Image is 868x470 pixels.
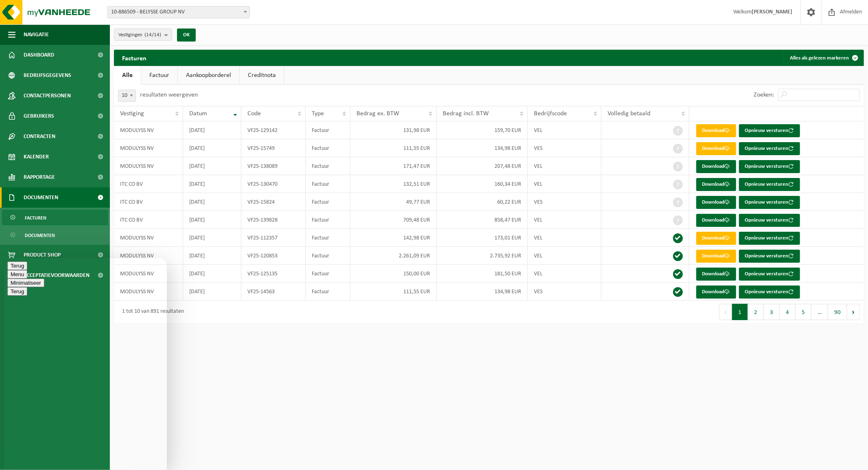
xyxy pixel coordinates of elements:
span: Gebruikers [24,106,54,126]
a: Alle [114,66,141,85]
td: VEL [528,265,601,283]
a: Download [696,232,736,245]
td: 709,48 EUR [350,211,437,229]
td: VF25-130470 [241,175,306,193]
span: Bedrijfsgegevens [24,65,71,86]
td: 159,70 EUR [437,121,528,139]
span: Rapportage [24,167,55,187]
button: Opnieuw versturen [739,250,800,263]
a: Download [696,214,736,227]
span: Datum [189,110,207,117]
td: ITC CO BV [114,175,183,193]
a: Download [696,196,736,209]
span: Documenten [25,228,55,243]
td: VEL [528,229,601,247]
td: 207,48 EUR [437,157,528,175]
button: Opnieuw versturen [739,178,800,191]
a: Documenten [2,227,108,243]
td: 2.735,92 EUR [437,247,528,265]
td: [DATE] [183,157,241,175]
button: 5 [796,304,811,320]
td: Factuur [306,283,350,301]
span: Code [247,110,261,117]
span: Documenten [24,187,58,208]
button: Opnieuw versturen [739,286,800,299]
button: Vestigingen(14/14) [114,29,172,41]
span: Product Shop [24,245,61,265]
td: Factuur [306,175,350,193]
td: VEL [528,247,601,265]
td: VF25-129142 [241,121,306,139]
td: [DATE] [183,139,241,157]
span: Bedrijfscode [534,110,567,117]
td: 111,55 EUR [350,283,437,301]
td: VEL [528,121,601,139]
td: ITC CO BV [114,211,183,229]
td: 171,47 EUR [350,157,437,175]
td: 160,34 EUR [437,175,528,193]
td: VF25-15824 [241,193,306,211]
td: ITC CO BV [114,193,183,211]
td: Factuur [306,157,350,175]
span: Navigatie [24,24,49,45]
span: 10-886509 - BELYSSE GROUP NV [107,6,250,18]
button: Opnieuw versturen [739,232,800,245]
td: VF25-14563 [241,283,306,301]
td: VF25-15749 [241,139,306,157]
td: VEL [528,157,601,175]
a: Download [696,286,736,299]
td: VF25-125135 [241,265,306,283]
button: 3 [764,304,780,320]
button: Opnieuw versturen [739,142,800,155]
td: VF25-120853 [241,247,306,265]
td: Factuur [306,211,350,229]
a: Download [696,124,736,137]
td: VES [528,193,601,211]
button: 4 [780,304,796,320]
label: resultaten weergeven [140,92,198,98]
span: Contracten [24,126,55,147]
td: [DATE] [183,283,241,301]
a: Download [696,142,736,155]
a: Download [696,268,736,281]
td: Factuur [306,121,350,139]
td: 134,98 EUR [437,139,528,157]
td: 150,00 EUR [350,265,437,283]
span: Vestigingen [118,29,161,41]
td: 49,77 EUR [350,193,437,211]
td: Factuur [306,139,350,157]
count: (14/14) [144,32,161,37]
span: Dashboard [24,45,54,65]
td: [DATE] [183,229,241,247]
td: MODULYSS NV [114,139,183,157]
td: Factuur [306,247,350,265]
td: VES [528,139,601,157]
button: Opnieuw versturen [739,124,800,137]
td: 134,98 EUR [437,283,528,301]
td: 131,98 EUR [350,121,437,139]
td: 142,98 EUR [350,229,437,247]
strong: [PERSON_NAME] [752,9,792,15]
td: VF25-112357 [241,229,306,247]
span: 10 [118,90,136,101]
span: Facturen [25,210,46,226]
td: 181,50 EUR [437,265,528,283]
a: Download [696,178,736,191]
button: Next [847,304,860,320]
a: Download [696,250,736,263]
a: Facturen [2,210,108,225]
button: Opnieuw versturen [739,214,800,227]
button: 2 [748,304,764,320]
td: [DATE] [183,175,241,193]
button: 1 [732,304,748,320]
td: Factuur [306,265,350,283]
td: VF25-138089 [241,157,306,175]
td: [DATE] [183,193,241,211]
button: Alles als gelezen markeren [783,50,863,66]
